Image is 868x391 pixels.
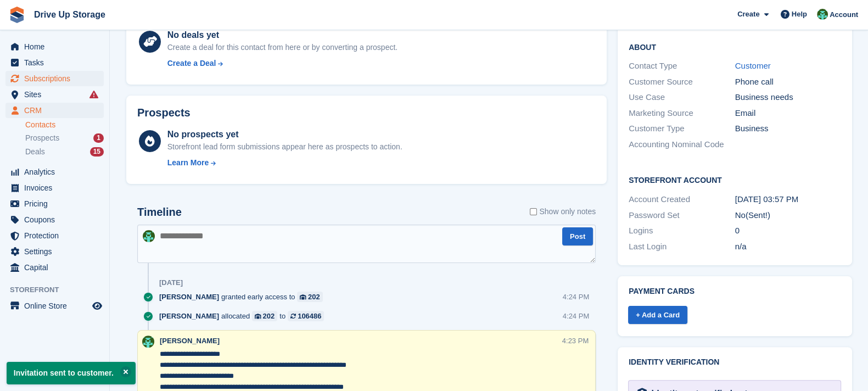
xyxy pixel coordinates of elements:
[629,60,735,72] div: Contact Type
[24,87,90,102] span: Sites
[735,122,842,135] div: Business
[24,196,90,211] span: Pricing
[25,120,104,130] a: Contacts
[629,358,841,367] h2: Identity verification
[629,138,735,151] div: Accounting Nominal Code
[91,299,104,312] a: Preview store
[629,225,735,237] div: Logins
[159,311,219,321] span: [PERSON_NAME]
[24,55,90,70] span: Tasks
[25,146,104,158] a: Deals 15
[628,306,687,324] a: + Add a Card
[93,133,104,143] div: 1
[9,7,25,23] img: stora-icon-8386f47178a22dfd0bd8f6a31ec36ba5ce8667c1dd55bd0f319d3a0aa187defe.svg
[137,206,182,219] h2: Timeline
[830,9,858,20] span: Account
[263,311,275,321] div: 202
[629,287,841,296] h2: Payment cards
[737,9,759,20] span: Create
[24,260,90,275] span: Capital
[24,244,90,259] span: Settings
[629,174,841,185] h2: Storefront Account
[297,292,322,302] a: 202
[298,311,321,321] div: 106486
[5,196,104,211] a: menu
[563,311,589,321] div: 4:24 PM
[5,39,104,54] a: menu
[629,193,735,206] div: Account Created
[563,292,589,302] div: 4:24 PM
[5,260,104,275] a: menu
[5,71,104,86] a: menu
[735,61,771,70] a: Customer
[308,292,320,302] div: 202
[735,209,842,222] div: No
[629,41,841,52] h2: About
[5,244,104,259] a: menu
[30,5,110,24] a: Drive Up Storage
[5,298,104,314] a: menu
[24,39,90,54] span: Home
[167,42,397,53] div: Create a deal for this contact from here or by converting a prospect.
[137,107,191,119] h2: Prospects
[159,278,183,287] div: [DATE]
[735,193,842,206] div: [DATE] 03:57 PM
[5,164,104,180] a: menu
[5,180,104,195] a: menu
[167,157,209,169] div: Learn More
[735,225,842,237] div: 0
[5,55,104,70] a: menu
[288,311,324,321] a: 106486
[817,9,828,20] img: Camille
[159,292,219,302] span: [PERSON_NAME]
[629,209,735,222] div: Password Set
[7,362,136,384] p: Invitation sent to customer.
[24,298,90,314] span: Online Store
[746,210,770,220] span: (Sent!)
[792,9,807,20] span: Help
[167,29,397,42] div: No deals yet
[89,90,98,99] i: Smart entry sync failures have occurred
[5,103,104,118] a: menu
[252,311,277,321] a: 202
[10,284,109,295] span: Storefront
[24,103,90,118] span: CRM
[629,107,735,120] div: Marketing Source
[159,311,329,321] div: allocated to
[142,336,154,348] img: Camille
[167,58,216,69] div: Create a Deal
[143,230,155,242] img: Camille
[530,206,537,217] input: Show only notes
[24,228,90,243] span: Protection
[24,71,90,86] span: Subscriptions
[5,228,104,243] a: menu
[24,164,90,180] span: Analytics
[629,122,735,135] div: Customer Type
[735,91,842,104] div: Business needs
[735,241,842,253] div: n/a
[167,157,402,169] a: Learn More
[25,147,45,157] span: Deals
[167,58,397,69] a: Create a Deal
[530,206,596,217] label: Show only notes
[629,91,735,104] div: Use Case
[562,336,589,346] div: 4:23 PM
[25,133,59,143] span: Prospects
[90,147,104,157] div: 15
[5,87,104,102] a: menu
[562,227,593,245] button: Post
[735,107,842,120] div: Email
[735,76,842,88] div: Phone call
[24,180,90,195] span: Invoices
[25,132,104,144] a: Prospects 1
[160,337,220,345] span: [PERSON_NAME]
[167,128,402,141] div: No prospects yet
[5,212,104,227] a: menu
[629,241,735,253] div: Last Login
[24,212,90,227] span: Coupons
[629,76,735,88] div: Customer Source
[167,141,402,153] div: Storefront lead form submissions appear here as prospects to action.
[159,292,328,302] div: granted early access to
